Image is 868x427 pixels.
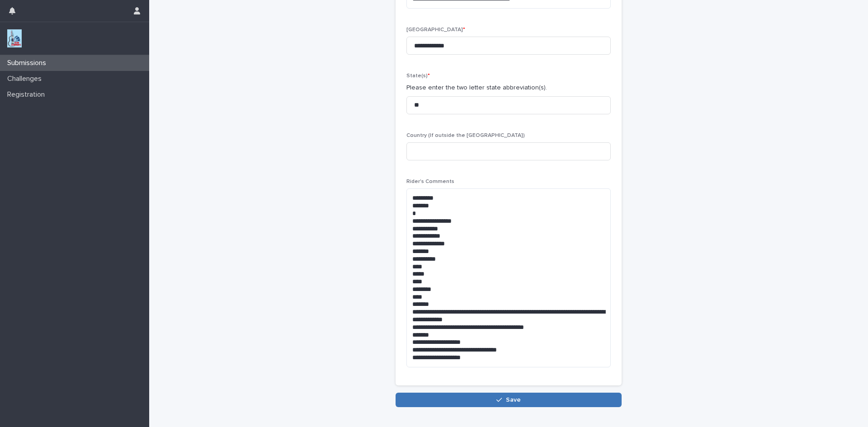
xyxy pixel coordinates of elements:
[406,83,611,93] p: Please enter the two letter state abbreviation(s).
[406,73,430,79] span: State(s)
[406,133,525,138] span: Country (If outside the [GEOGRAPHIC_DATA])
[396,393,622,407] button: Save
[406,27,465,33] span: [GEOGRAPHIC_DATA]
[4,75,49,83] p: Challenges
[406,179,454,184] span: Rider's Comments
[506,397,521,403] span: Save
[7,29,22,47] img: jxsLJbdS1eYBI7rVAS4p
[4,90,52,99] p: Registration
[4,59,53,67] p: Submissions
